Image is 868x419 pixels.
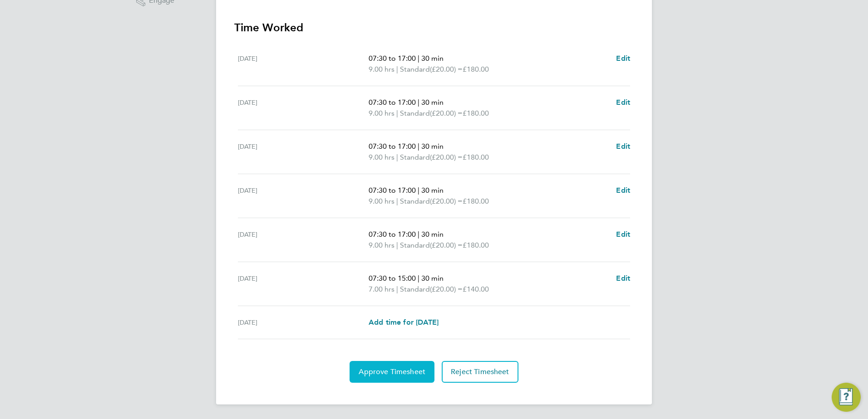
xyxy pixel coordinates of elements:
[396,285,398,293] span: |
[369,285,395,293] span: 7.00 hrs
[421,54,444,63] span: 30 min
[369,241,395,249] span: 9.00 hrs
[616,141,630,152] a: Edit
[616,229,630,240] a: Edit
[430,65,463,73] span: (£20.00) =
[430,241,463,249] span: (£20.00) =
[616,186,630,195] span: Edit
[418,142,419,151] span: |
[369,318,439,326] span: Add time for [DATE]
[396,153,398,161] span: |
[238,317,369,328] div: [DATE]
[396,65,398,73] span: |
[238,53,369,75] div: [DATE]
[421,230,444,239] span: 30 min
[396,109,398,117] span: |
[421,186,444,195] span: 30 min
[369,142,416,151] span: 07:30 to 17:00
[400,108,430,119] span: Standard
[616,54,630,63] span: Edit
[238,97,369,119] div: [DATE]
[350,361,434,383] button: Approve Timesheet
[400,196,430,207] span: Standard
[616,142,630,151] span: Edit
[430,197,463,205] span: (£20.00) =
[396,197,398,205] span: |
[369,230,416,239] span: 07:30 to 17:00
[369,186,416,195] span: 07:30 to 17:00
[238,141,369,163] div: [DATE]
[359,367,425,376] span: Approve Timesheet
[616,274,630,283] span: Edit
[369,197,395,205] span: 9.00 hrs
[463,285,489,293] span: £140.00
[400,152,430,163] span: Standard
[369,54,416,63] span: 07:30 to 17:00
[616,230,630,239] span: Edit
[463,153,489,161] span: £180.00
[369,109,395,117] span: 9.00 hrs
[369,153,395,161] span: 9.00 hrs
[238,273,369,295] div: [DATE]
[430,285,463,293] span: (£20.00) =
[616,53,630,64] a: Edit
[369,317,439,328] a: Add time for [DATE]
[369,65,395,73] span: 9.00 hrs
[421,142,444,151] span: 30 min
[616,98,630,107] span: Edit
[400,240,430,251] span: Standard
[616,185,630,196] a: Edit
[616,273,630,284] a: Edit
[421,274,444,283] span: 30 min
[396,241,398,249] span: |
[238,229,369,251] div: [DATE]
[430,153,463,161] span: (£20.00) =
[418,230,419,239] span: |
[418,186,419,195] span: |
[451,367,509,376] span: Reject Timesheet
[463,109,489,117] span: £180.00
[400,64,430,75] span: Standard
[234,20,634,35] h3: Time Worked
[369,274,416,283] span: 07:30 to 15:00
[463,241,489,249] span: £180.00
[238,185,369,207] div: [DATE]
[616,97,630,108] a: Edit
[418,274,419,283] span: |
[418,98,419,107] span: |
[430,109,463,117] span: (£20.00) =
[463,65,489,73] span: £180.00
[832,383,861,412] button: Engage Resource Center
[421,98,444,107] span: 30 min
[369,98,416,107] span: 07:30 to 17:00
[418,54,419,63] span: |
[442,361,518,383] button: Reject Timesheet
[463,197,489,205] span: £180.00
[400,284,430,295] span: Standard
